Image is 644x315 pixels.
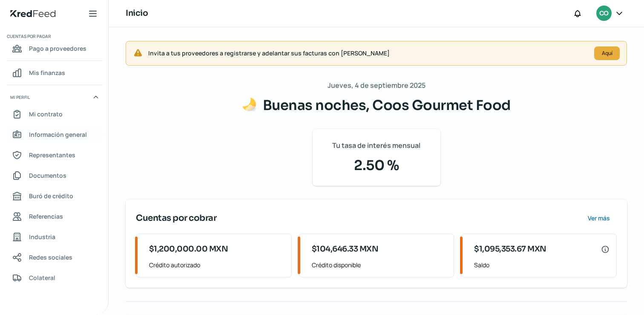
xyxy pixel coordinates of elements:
span: Documentos [29,170,66,181]
span: Industria [29,231,55,242]
span: CO [599,9,608,19]
span: Referencias [29,211,63,222]
a: Buró de crédito [7,188,103,205]
h1: Inicio [126,7,148,20]
span: Ver más [588,215,610,221]
button: Aquí [594,46,620,60]
span: Saldo [474,260,609,270]
a: Documentos [7,167,103,184]
span: 2.50 % [323,155,430,176]
span: Mis finanzas [29,67,65,78]
span: Crédito disponible [312,260,447,270]
span: Crédito autorizado [149,260,285,270]
span: $1,095,353.67 MXN [474,243,546,255]
span: Redes sociales [29,252,72,263]
span: $1,200,000.00 MXN [149,243,228,255]
span: Invita a tus proveedores a registrarse y adelantar sus facturas con [PERSON_NAME] [148,48,587,58]
span: Aquí [602,51,612,56]
a: Redes sociales [7,249,103,266]
a: Referencias [7,208,103,225]
a: Industria [7,228,103,246]
button: Ver más [581,210,617,227]
span: Mi perfil [10,93,30,101]
span: Mi contrato [29,109,63,119]
span: Buenas noches, Coos Gourmet Food [263,97,511,114]
a: Colateral [7,269,103,286]
a: Información general [7,126,103,143]
span: Información general [29,129,87,140]
a: Representantes [7,147,103,164]
a: Pago a proveedores [7,40,103,57]
span: Tu tasa de interés mensual [332,139,420,152]
span: Cuentas por pagar [7,32,101,40]
span: Jueves, 4 de septiembre 2025 [328,79,425,92]
img: Saludos [242,98,256,111]
span: Colateral [29,272,55,283]
span: Buró de crédito [29,191,73,201]
span: Cuentas por cobrar [136,212,216,225]
span: Pago a proveedores [29,43,86,54]
a: Mis finanzas [7,64,103,81]
span: $104,646.33 MXN [312,243,379,255]
a: Mi contrato [7,106,103,123]
span: Representantes [29,150,75,160]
